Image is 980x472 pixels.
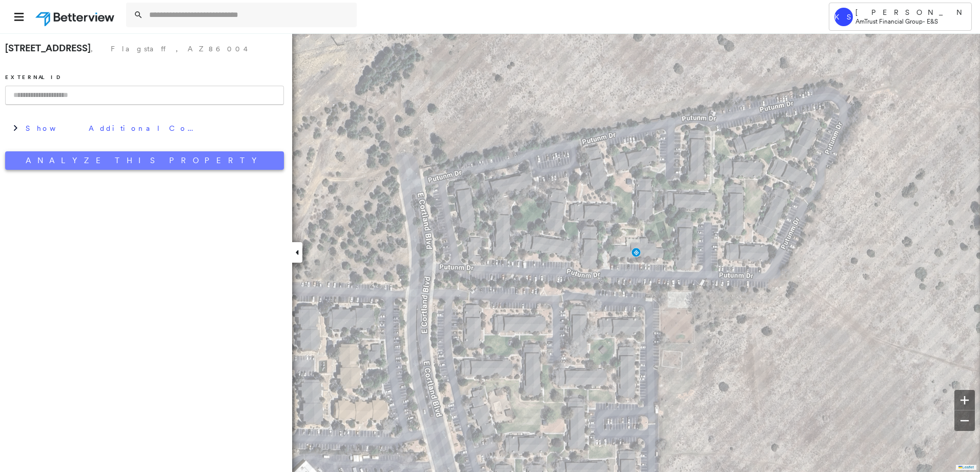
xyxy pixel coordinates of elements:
div: map-zoom-controls [954,390,975,431]
div: KS [834,8,853,26]
span: , Flagstaff, [91,44,188,53]
span: AmTrust Financial Group [855,17,923,25]
span: 86004 [209,44,251,53]
button: Analyze This Property [5,151,284,170]
p: Show Additional Company Data [26,123,200,133]
a: Leaflet [958,465,974,469]
span: [STREET_ADDRESS] [5,42,91,54]
p: - [855,17,966,26]
div: Analyze This Property [26,155,263,166]
div: Show Additional Company Data [5,115,284,141]
div: External ID [5,74,61,81]
p: [PERSON_NAME] [855,8,966,17]
span: AZ [188,44,209,53]
span: E&S [927,17,938,25]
